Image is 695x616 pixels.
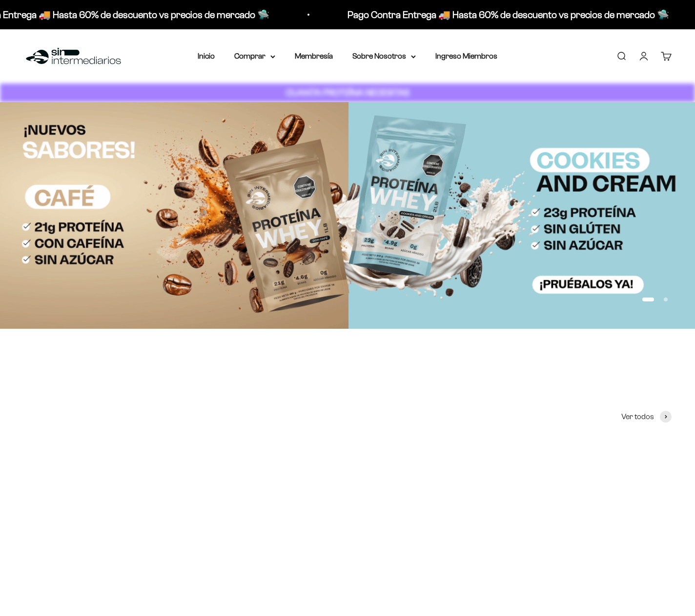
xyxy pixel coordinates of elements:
[621,410,654,423] span: Ver todos
[286,87,409,98] strong: CUANTA PROTEÍNA NECESITAS
[621,410,672,423] a: Ver todos
[234,50,275,63] summary: Comprar
[352,50,416,63] summary: Sobre Nosotros
[93,7,414,22] p: Pago Contra Entrega 🚚 Hasta 60% de descuento vs precios de mercado 🛸
[435,52,497,60] a: Ingreso Miembros
[198,52,215,60] a: Inicio
[295,52,333,60] a: Membresía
